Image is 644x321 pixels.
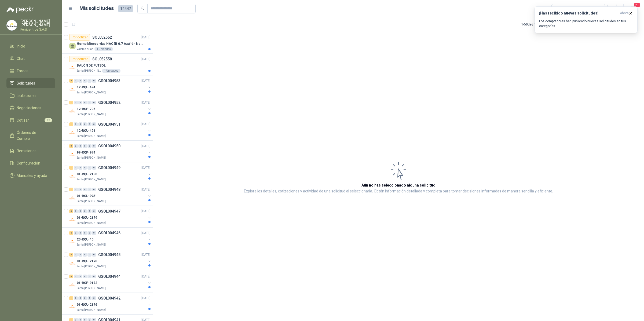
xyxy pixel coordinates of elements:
[141,144,151,149] p: [DATE]
[69,253,73,257] div: 2
[77,177,106,182] p: Santa [PERSON_NAME]
[69,209,73,213] div: 3
[17,130,50,141] span: Órdenes de Compra
[69,238,76,245] img: Company Logo
[78,122,82,126] div: 0
[78,188,82,191] div: 0
[69,231,73,235] div: 2
[6,41,55,51] a: Inicio
[77,302,97,307] p: 01-RQU-2176
[20,19,55,27] p: [PERSON_NAME] [PERSON_NAME]
[6,90,55,101] a: Licitaciones
[69,275,73,278] div: 3
[77,128,95,133] p: 12-RQU-491
[77,134,106,138] p: Santa [PERSON_NAME]
[141,57,151,62] p: [DATE]
[77,85,95,90] p: 12-RQU-494
[74,231,78,235] div: 0
[361,182,436,188] h3: Aún no has seleccionado niguna solicitud
[69,230,152,247] a: 2 0 0 0 0 0 GSOL004946[DATE] Company Logo20-RQU-40Santa [PERSON_NAME]
[78,79,82,83] div: 0
[45,118,52,122] span: 82
[77,243,106,247] p: Santa [PERSON_NAME]
[78,275,82,278] div: 0
[6,158,55,168] a: Configuración
[69,101,73,104] div: 1
[69,108,76,114] img: Company Logo
[77,63,106,68] p: BALÓN DE FUTBOL
[6,53,55,64] a: Chat
[92,188,96,191] div: 0
[78,296,82,300] div: 0
[7,20,17,30] img: Company Logo
[77,156,106,160] p: Santa [PERSON_NAME]
[17,93,36,99] span: Licitaciones
[141,165,151,170] p: [DATE]
[83,296,87,300] div: 0
[521,20,556,29] div: 1 - 50 de 8498
[17,80,35,86] span: Solicitudes
[69,296,73,300] div: 1
[69,282,76,288] img: Company Logo
[69,79,73,83] div: 3
[77,215,97,220] p: 01-RQU-2179
[83,122,87,126] div: 0
[69,56,90,62] div: Por cotizar
[74,79,78,83] div: 0
[17,56,25,61] span: Chat
[69,251,152,269] a: 2 0 0 0 0 0 GSOL004945[DATE] Company Logo01-RQU-2178Santa [PERSON_NAME]
[87,275,92,278] div: 0
[92,231,96,235] div: 0
[78,166,82,170] div: 0
[74,188,78,191] div: 0
[87,101,92,104] div: 0
[98,209,120,213] p: GSOL004947
[87,122,92,126] div: 0
[92,57,112,61] p: SOL052558
[69,295,152,312] a: 1 0 0 0 0 0 GSOL004942[DATE] Company Logo01-RQU-2176Santa [PERSON_NAME]
[17,117,29,123] span: Cotizar
[6,66,55,76] a: Tareas
[98,166,120,170] p: GSOL004949
[74,209,78,213] div: 0
[141,209,151,214] p: [DATE]
[6,103,55,113] a: Negociaciones
[87,231,92,235] div: 0
[69,217,76,223] img: Company Logo
[620,11,629,16] span: ahora
[74,275,78,278] div: 0
[87,166,92,170] div: 0
[92,253,96,257] div: 0
[555,6,566,12] div: Todas
[87,188,92,191] div: 0
[17,173,47,178] span: Manuales y ayuda
[77,199,106,203] p: Santa [PERSON_NAME]
[17,148,36,154] span: Remisiones
[98,144,120,148] p: GSOL004950
[98,188,120,191] p: GSOL004948
[92,122,96,126] div: 0
[69,151,76,158] img: Company Logo
[87,144,92,148] div: 0
[83,253,87,257] div: 0
[69,64,76,71] img: Company Logo
[98,296,120,300] p: GSOL004942
[98,79,120,83] p: GSOL004953
[62,54,153,75] a: Por cotizarSOL052558[DATE] Company LogoBALÓN DE FUTBOLSanta [PERSON_NAME]1 Unidades
[539,19,633,28] p: Los compradores han publicado nuevas solicitudes en tus categorías.
[77,259,97,264] p: 01-RQU-2178
[74,166,78,170] div: 0
[74,144,78,148] div: 0
[98,122,120,126] p: GSOL004951
[6,170,55,181] a: Manuales y ayuda
[79,5,114,12] h1: Mis solicitudes
[78,231,82,235] div: 0
[141,187,151,192] p: [DATE]
[78,209,82,213] div: 0
[77,69,101,73] p: Santa [PERSON_NAME]
[74,122,78,126] div: 0
[141,100,151,105] p: [DATE]
[69,99,152,116] a: 1 0 0 0 0 0 GSOL004952[DATE] Company Logo12-RQP-705Santa [PERSON_NAME]
[92,79,96,83] div: 0
[17,68,28,74] span: Tareas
